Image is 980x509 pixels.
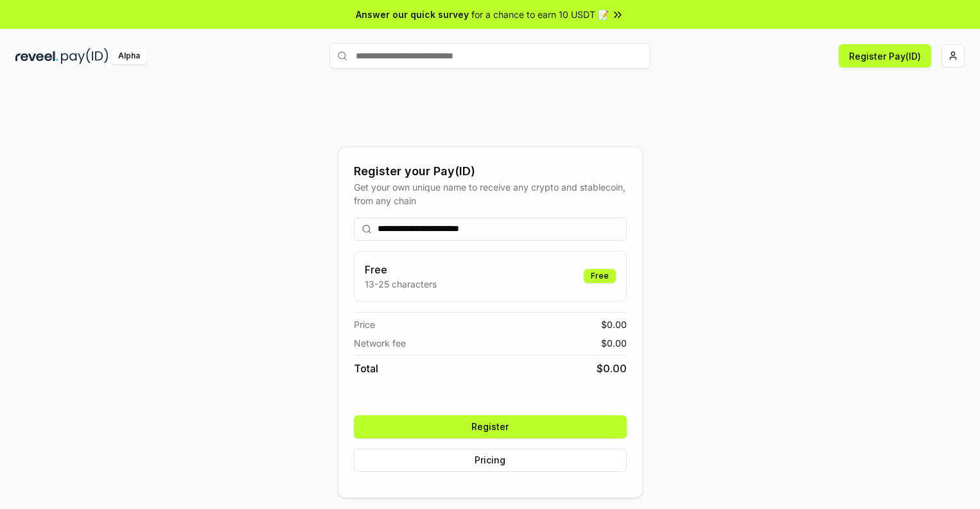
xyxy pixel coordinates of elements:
[354,449,627,472] button: Pricing
[15,48,58,64] img: reveel_dark
[601,336,627,350] span: $ 0.00
[471,8,609,21] span: for a chance to earn 10 USDT 📝
[354,415,627,438] button: Register
[365,277,437,291] p: 13-25 characters
[354,336,406,350] span: Network fee
[365,262,437,277] h3: Free
[839,44,931,67] button: Register Pay(ID)
[601,318,627,331] span: $ 0.00
[111,48,147,64] div: Alpha
[354,162,627,180] div: Register your Pay(ID)
[354,180,627,207] div: Get your own unique name to receive any crypto and stablecoin, from any chain
[354,318,375,331] span: Price
[584,269,616,283] div: Free
[61,48,109,64] img: pay_id
[356,8,469,21] span: Answer our quick survey
[597,361,627,376] span: $ 0.00
[354,361,378,376] span: Total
